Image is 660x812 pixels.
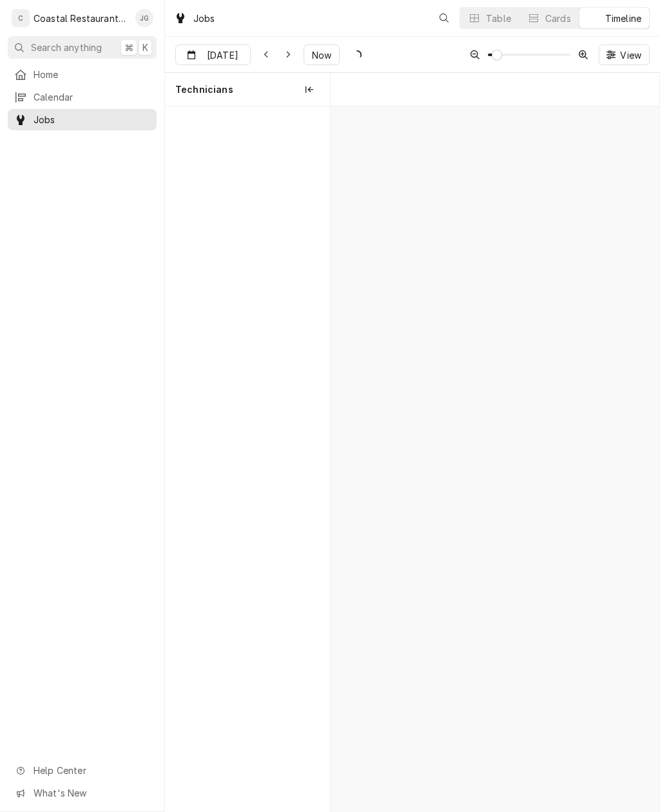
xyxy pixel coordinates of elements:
[34,68,150,81] span: Home
[8,64,157,85] a: Home
[304,45,340,65] button: Now
[8,86,157,108] a: Calendar
[8,760,157,781] a: Go to Help Center
[34,764,149,777] span: Help Center
[599,45,650,65] button: View
[8,36,157,59] button: Search anything⌘K
[545,12,571,25] div: Cards
[34,90,150,104] span: Calendar
[8,109,157,130] a: Jobs
[605,12,641,25] div: Timeline
[135,9,153,27] div: James Gatton's Avatar
[175,83,233,96] span: Technicians
[309,48,334,62] span: Now
[165,73,330,106] div: Technicians column. SPACE for context menu
[165,106,330,812] div: left
[124,41,133,54] span: ⌘
[142,41,148,54] span: K
[31,41,102,54] span: Search anything
[331,106,659,812] div: normal
[8,782,157,804] a: Go to What's New
[175,45,251,65] button: [DATE]
[34,113,150,126] span: Jobs
[12,9,30,27] div: C
[34,786,149,800] span: What's New
[34,12,128,25] div: Coastal Restaurant Repair
[434,8,454,28] button: Open search
[617,48,644,62] span: View
[135,9,153,27] div: JG
[486,12,511,25] div: Table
